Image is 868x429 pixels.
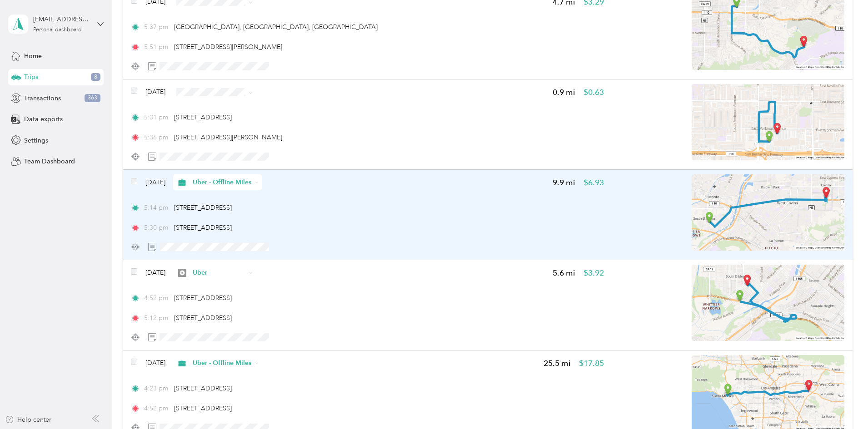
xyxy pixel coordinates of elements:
span: [STREET_ADDRESS] [174,404,232,412]
img: minimap [692,174,844,251]
span: $0.63 [584,87,604,98]
span: [GEOGRAPHIC_DATA], [GEOGRAPHIC_DATA], [GEOGRAPHIC_DATA] [174,23,378,31]
span: [STREET_ADDRESS] [174,314,232,322]
span: [STREET_ADDRESS] [174,204,232,212]
span: 5.6 mi [553,267,575,279]
span: [STREET_ADDRESS] [174,113,232,121]
span: Transactions [24,94,61,103]
span: 4:52 pm [144,293,170,303]
span: 5:30 pm [144,223,170,232]
span: Uber - Offline Miles [193,358,252,368]
span: 5:37 pm [144,22,170,32]
iframe: Everlance-gr Chat Button Frame [817,378,868,429]
span: Home [24,51,42,61]
div: Personal dashboard [33,27,82,33]
span: 5:51 pm [144,42,170,52]
img: minimap [692,84,844,160]
span: $6.93 [584,177,604,188]
span: Uber - Offline Miles [193,178,252,187]
img: Legacy Icon [Uber] [178,269,186,277]
button: Help center [5,415,51,424]
span: 4:23 pm [144,384,170,393]
span: 4:52 pm [144,404,170,413]
span: $17.85 [579,358,604,369]
span: Uber [193,268,246,277]
span: [STREET_ADDRESS] [174,385,232,392]
div: [EMAIL_ADDRESS][DOMAIN_NAME] [33,15,90,24]
span: [STREET_ADDRESS][PERSON_NAME] [174,43,282,51]
span: 0.9 mi [553,87,575,98]
span: Data exports [24,114,63,124]
span: [DATE] [145,268,165,277]
span: 5:14 pm [144,203,170,212]
span: [STREET_ADDRESS] [174,224,232,232]
span: 25.5 mi [544,358,571,369]
span: 5:12 pm [144,313,170,323]
img: minimap [692,265,844,341]
span: [STREET_ADDRESS][PERSON_NAME] [174,133,282,141]
span: [STREET_ADDRESS] [174,294,232,302]
span: 363 [85,94,100,102]
span: 5:31 pm [144,113,170,122]
span: Settings [24,136,48,145]
span: [DATE] [145,87,165,97]
span: [DATE] [145,178,165,187]
span: 5:36 pm [144,133,170,142]
span: [DATE] [145,358,165,368]
span: Trips [24,72,38,82]
span: Team Dashboard [24,157,75,166]
span: 8 [91,73,100,81]
span: $3.92 [584,267,604,279]
span: 9.9 mi [553,177,575,188]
